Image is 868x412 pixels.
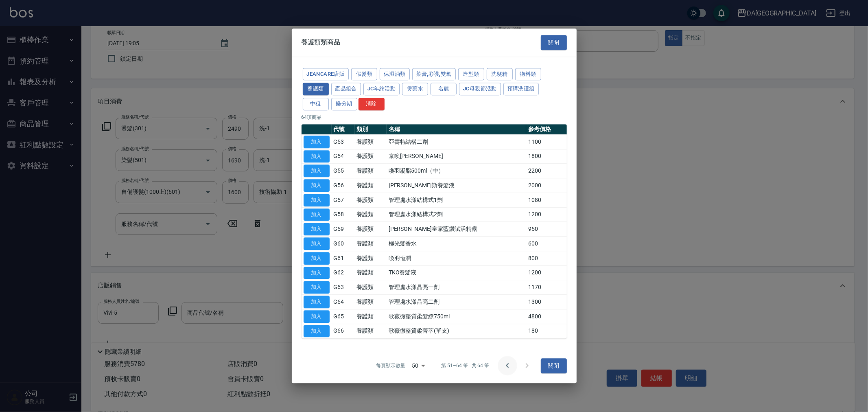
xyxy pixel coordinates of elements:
[459,83,501,96] button: JC母親節活動
[355,135,387,149] td: 養護類
[387,280,527,295] td: 管理處水漾晶亮一劑
[355,324,387,338] td: 養護類
[526,280,566,295] td: 1170
[526,251,566,266] td: 800
[304,179,330,192] button: 加入
[387,124,527,135] th: 名稱
[355,149,387,164] td: 養護類
[363,83,400,96] button: JC年終活動
[355,124,387,135] th: 類別
[332,237,355,251] td: G60
[515,68,541,81] button: 物料類
[332,207,355,222] td: G58
[526,295,566,309] td: 1300
[304,223,330,236] button: 加入
[332,309,355,324] td: G65
[304,194,330,206] button: 加入
[332,178,355,193] td: G56
[355,178,387,193] td: 養護類
[387,193,527,208] td: 管理處水漾結構式1劑
[304,252,330,265] button: 加入
[303,83,329,96] button: 養護類
[541,35,567,50] button: 關閉
[441,362,489,370] p: 第 51–64 筆 共 64 筆
[376,362,405,370] p: 每頁顯示數量
[387,178,527,193] td: [PERSON_NAME]斯養髮液
[332,295,355,309] td: G64
[526,265,566,280] td: 1200
[526,178,566,193] td: 2000
[304,165,330,178] button: 加入
[526,193,566,208] td: 1080
[304,281,330,294] button: 加入
[304,237,330,250] button: 加入
[332,324,355,338] td: G66
[359,98,385,110] button: 清除
[304,310,330,323] button: 加入
[355,251,387,266] td: 養護類
[380,68,410,81] button: 保濕油類
[304,208,330,221] button: 加入
[387,237,527,251] td: 極光髮香水
[331,83,361,96] button: 產品組合
[355,222,387,237] td: 養護類
[355,309,387,324] td: 養護類
[332,149,355,164] td: G54
[409,355,428,377] div: 50
[332,124,355,135] th: 代號
[526,222,566,237] td: 950
[304,296,330,308] button: 加入
[503,83,539,96] button: 預購洗護組
[526,149,566,164] td: 1800
[332,135,355,149] td: G53
[332,280,355,295] td: G63
[541,358,567,373] button: 關閉
[487,68,513,81] button: 洗髮精
[526,207,566,222] td: 1200
[431,83,457,96] button: 名麗
[402,83,428,96] button: 燙藥水
[526,135,566,149] td: 1100
[387,149,527,164] td: 京喚[PERSON_NAME]
[351,68,377,81] button: 假髮類
[355,164,387,178] td: 養護類
[498,356,517,376] button: Go to previous page
[304,325,330,337] button: 加入
[387,324,527,338] td: 歌薇微整質柔菁萃(單支)
[387,295,527,309] td: 管理處水漾晶亮二劑
[304,136,330,148] button: 加入
[302,114,567,121] p: 64 項商品
[302,39,341,47] span: 養護類類商品
[526,164,566,178] td: 2200
[387,135,527,149] td: 亞壽特結構二劑
[332,265,355,280] td: G62
[332,164,355,178] td: G55
[355,237,387,251] td: 養護類
[303,98,329,110] button: 中租
[355,193,387,208] td: 養護類
[387,164,527,178] td: 喚羽凝脂500ml（中）
[412,68,456,81] button: 染膏,彩護,雙氧
[526,309,566,324] td: 4800
[332,222,355,237] td: G59
[355,265,387,280] td: 養護類
[355,207,387,222] td: 養護類
[332,251,355,266] td: G61
[304,150,330,163] button: 加入
[526,124,566,135] th: 參考價格
[387,207,527,222] td: 管理處水漾結構式2劑
[331,98,357,110] button: 樂分期
[387,251,527,266] td: 喚羽恆潤
[355,295,387,309] td: 養護類
[303,68,349,81] button: JeanCare店販
[332,193,355,208] td: G57
[387,265,527,280] td: TKO養髮液
[526,237,566,251] td: 600
[458,68,484,81] button: 造型類
[355,280,387,295] td: 養護類
[387,309,527,324] td: 歌薇微整質柔髮繚750ml
[387,222,527,237] td: [PERSON_NAME]皇家藍鑽賦活精露
[304,267,330,279] button: 加入
[526,324,566,338] td: 180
